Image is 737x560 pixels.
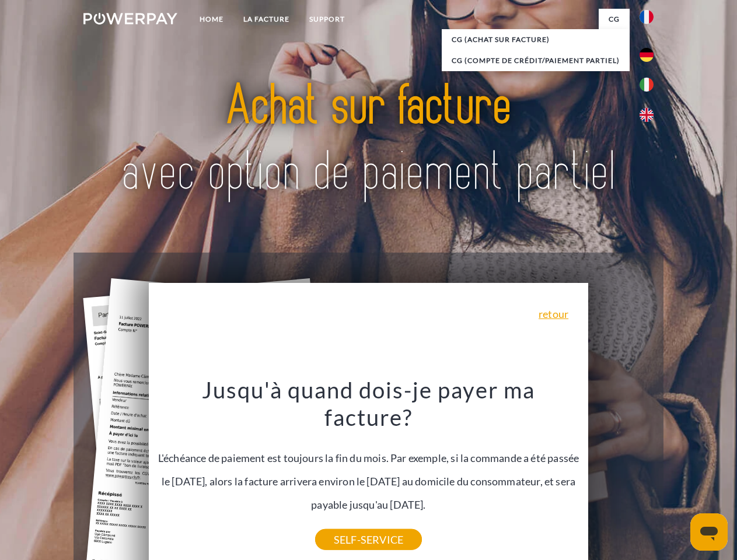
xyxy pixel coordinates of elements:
[599,9,630,30] a: CG
[233,9,299,30] a: LA FACTURE
[690,513,728,551] iframe: Bouton de lancement de la fenêtre de messagerie
[442,29,630,50] a: CG (achat sur facture)
[190,9,233,30] a: Home
[539,309,568,319] a: retour
[299,9,355,30] a: Support
[640,78,654,92] img: it
[640,108,654,122] img: en
[111,56,626,223] img: title-powerpay_fr.svg
[83,13,177,24] img: logo-powerpay-white.svg
[640,10,654,24] img: fr
[315,529,422,550] a: SELF-SERVICE
[156,376,582,540] div: L'échéance de paiement est toujours la fin du mois. Par exemple, si la commande a été passée le [...
[442,50,630,71] a: CG (Compte de crédit/paiement partiel)
[640,48,654,62] img: de
[156,376,582,432] h3: Jusqu'à quand dois-je payer ma facture?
